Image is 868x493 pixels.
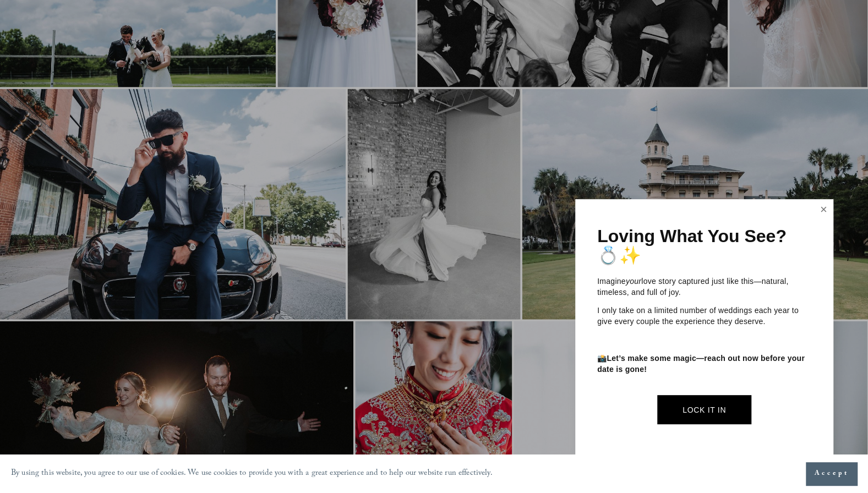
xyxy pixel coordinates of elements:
[11,466,493,482] p: By using this website, you agree to our use of cookies. We use cookies to provide you with a grea...
[597,354,807,374] strong: Let’s make some magic—reach out now before your date is gone!
[806,462,857,485] button: Accept
[597,227,811,265] h1: Loving What You See? 💍✨
[626,277,641,286] em: your
[597,353,811,375] p: 📸
[657,395,751,424] a: Lock It In
[815,201,832,218] a: Close
[597,305,811,327] p: I only take on a limited number of weddings each year to give every couple the experience they de...
[597,276,811,298] p: Imagine love story captured just like this—natural, timeless, and full of joy.
[814,468,849,479] span: Accept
